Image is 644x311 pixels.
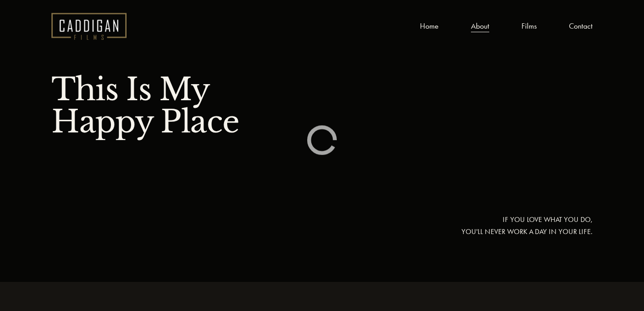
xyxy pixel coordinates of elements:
[521,20,537,33] a: Films
[569,20,593,33] a: Contact
[420,20,439,33] a: Home
[51,13,126,40] img: Caddigan Films
[471,20,489,33] a: About
[462,215,593,236] code: If you love what you do, you'll never work a day in your life.
[51,74,299,138] h1: This Is My Happy Place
